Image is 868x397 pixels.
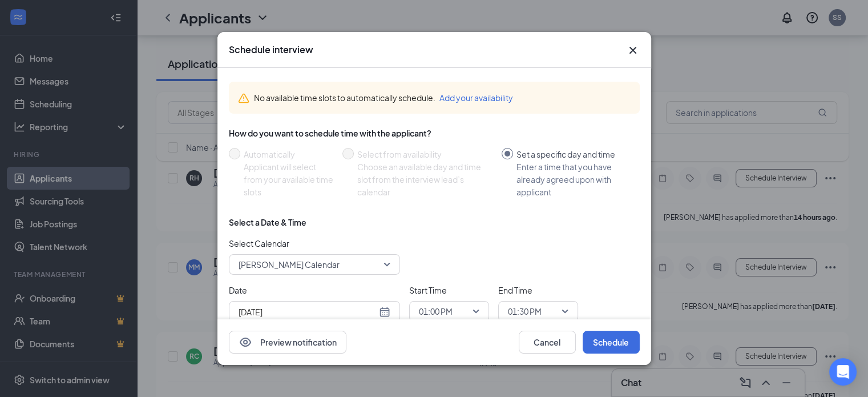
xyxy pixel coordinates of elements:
h3: Schedule interview [229,43,313,56]
div: Enter a time that you have already agreed upon with applicant [516,161,631,198]
button: Add your availability [439,91,513,104]
span: 01:00 PM [419,303,453,320]
svg: Warning [238,93,249,104]
div: No available time slots to automatically schedule. [254,91,631,104]
button: EyePreview notification [229,331,346,354]
div: How do you want to schedule time with the applicant? [229,127,640,139]
div: Select a Date & Time [229,216,306,228]
span: Start Time [409,284,489,296]
input: Aug 26, 2025 [239,306,377,318]
span: [PERSON_NAME] Calendar [239,256,340,273]
span: Date [229,284,400,296]
div: Applicant will select from your available time slots [244,161,333,198]
span: 01:30 PM [508,303,542,320]
span: Select Calendar [229,237,400,250]
button: Close [626,43,640,57]
span: End Time [498,284,578,296]
div: Automatically [244,148,333,161]
div: Select from availability [357,148,492,161]
svg: Eye [239,335,252,349]
div: Set a specific day and time [516,148,631,161]
div: Choose an available day and time slot from the interview lead’s calendar [357,161,492,198]
button: Schedule [583,331,640,354]
div: Open Intercom Messenger [829,358,857,386]
button: Cancel [519,331,576,354]
svg: Cross [626,43,640,57]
